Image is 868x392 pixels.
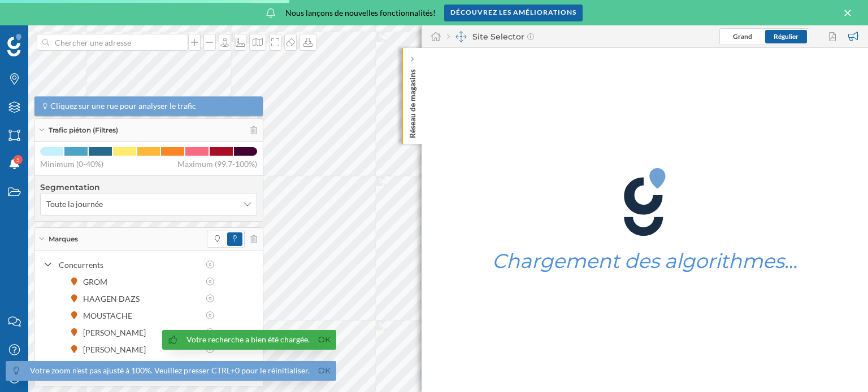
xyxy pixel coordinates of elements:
[315,333,333,346] a: Ok
[46,199,103,210] span: Toute la journée
[30,365,310,376] div: Votre zoom n'est pas ajusté à 100%. Veuillez presser CTRL+0 pour le réinitialiser.
[40,158,103,170] span: Minimum (0-40%)
[83,310,138,321] div: MOUSTACHE
[447,31,534,42] div: Site Selector
[49,125,118,135] span: Trafic piéton (Filtres)
[83,276,113,288] div: GROM
[59,259,199,271] div: Concurrents
[774,32,798,41] span: Régulier
[177,158,257,170] span: Maximum (99,7-100%)
[407,65,418,138] p: Réseau de magasins
[733,32,752,41] span: Grand
[7,34,21,56] img: Logo Geoblink
[492,250,797,272] h1: Chargement des algorithmes…
[83,293,145,305] div: HAAGEN DAZS
[50,100,196,112] span: Cliquez sur une rue pour analyser le trafic
[315,364,333,377] a: Ok
[40,182,257,193] h4: Segmentation
[186,334,310,345] div: Votre recherche a bien été chargée.
[285,7,436,19] span: Nous lançons de nouvelles fonctionnalités!
[83,327,151,338] div: [PERSON_NAME]
[49,234,78,244] span: Marques
[16,154,20,165] span: 5
[455,31,467,42] img: dashboards-manager.svg
[18,8,73,18] span: Assistance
